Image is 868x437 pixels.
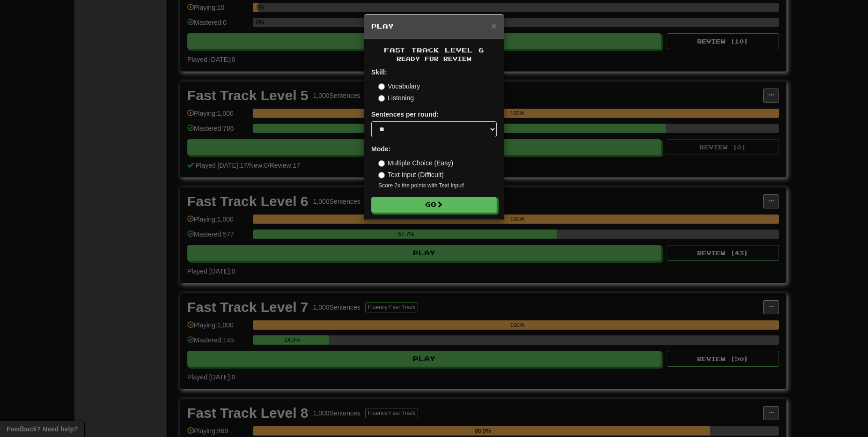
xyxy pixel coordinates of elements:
small: Score 2x the points with Text Input ! [378,182,497,190]
label: Multiple Choice (Easy) [378,158,453,168]
label: Sentences per round: [371,110,439,119]
input: Vocabulary [378,83,385,90]
label: Text Input (Difficult) [378,170,444,179]
h5: Play [371,22,497,31]
button: Go [371,197,497,213]
input: Multiple Choice (Easy) [378,160,385,167]
strong: Skill: [371,68,387,76]
strong: Mode: [371,145,390,153]
span: × [491,20,497,31]
span: Fast Track Level 6 [384,46,484,54]
button: Close [491,21,497,30]
input: Listening [378,95,385,102]
label: Vocabulary [378,81,420,91]
small: Ready for Review [371,55,497,63]
label: Listening [378,93,414,103]
input: Text Input (Difficult) [378,172,385,178]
